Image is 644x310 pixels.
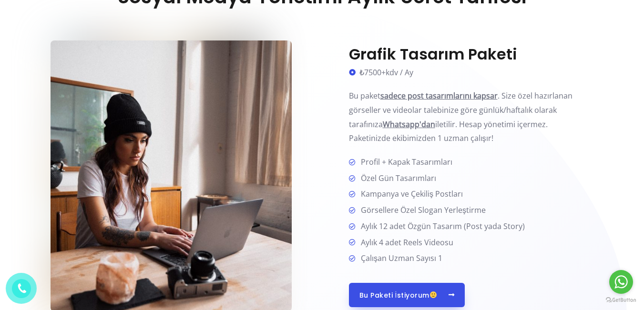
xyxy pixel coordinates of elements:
b: Whatsapp'dan [383,119,435,130]
span: Bu Paketi İstiyorum [359,291,437,299]
span: Çalışan Uzman Sayısı 1 [357,251,442,266]
span: Görsellere Özel Slogan Yerleştirme [357,203,486,218]
img: 🙂 [430,291,437,298]
img: phone.png [14,281,29,296]
a: Go to GetButton.io website [606,297,636,303]
h3: Grafik Tasarım Paketi [349,45,594,63]
b: sadece post tasarımlarını kapsar [380,90,498,101]
span: Aylık 12 adet Özgün Tasarım (Post yada Story) [357,220,525,234]
span: Özel Gün Tasarımları [357,171,436,186]
span: Profil + Kapak Tasarımları [357,155,452,170]
a: Go to whatsapp [609,270,633,294]
a: Bu Paketi İstiyorum🙂 [349,283,465,307]
p: Bu paket . Size özel hazırlanan görseller ve videolar talebinize göre günlük/haftalık olarak tara... [349,89,594,146]
span: Kampanya ve Çekiliş Postları [357,187,463,201]
span: Aylık 4 adet Reels Videosu [357,236,453,250]
span: ₺7500+kdv / Ay [357,66,413,80]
